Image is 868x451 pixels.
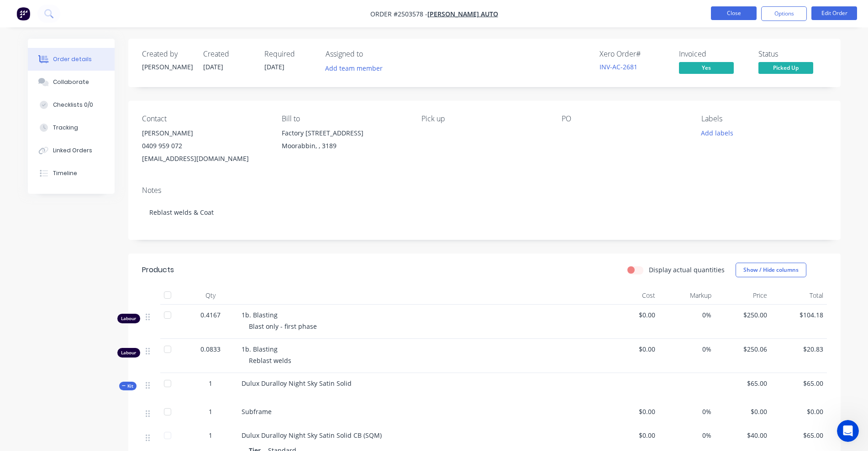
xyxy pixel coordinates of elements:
div: Labour [117,348,140,358]
button: Edit Order [811,6,857,20]
span: Yes [679,62,734,73]
span: $65.00 [774,378,823,388]
div: 0409 959 072 [142,140,267,152]
label: Display actual quantities [649,265,725,275]
button: Options [761,6,807,21]
div: [PERSON_NAME]0409 959 072[EMAIL_ADDRESS][DOMAIN_NAME] [142,127,267,165]
div: Collaborate [53,78,89,86]
button: Close [711,6,757,20]
div: Order details [53,55,92,63]
button: Add team member [320,62,387,74]
span: $65.00 [719,378,768,388]
span: Blast only - first phase [249,322,317,331]
iframe: Intercom live chat [837,420,859,442]
div: Factory [STREET_ADDRESS]Moorabbin, , 3189 [282,127,407,156]
span: 1 [209,430,212,440]
span: Dulux Duralloy Night Sky Satin Solid [242,379,352,388]
div: Created by [142,50,192,58]
span: 0% [663,344,711,354]
button: Add team member [326,62,388,74]
div: Checklists 0/0 [53,101,93,109]
button: Order details [28,48,115,71]
span: Kit [122,383,134,389]
span: $0.00 [607,310,656,320]
div: Factory [STREET_ADDRESS] [282,127,407,140]
div: Required [264,50,315,58]
div: Price [715,286,771,305]
button: Collaborate [28,71,115,93]
span: $0.00 [774,407,823,416]
span: Order #2503578 - [370,10,427,18]
div: [EMAIL_ADDRESS][DOMAIN_NAME] [142,152,267,165]
div: Moorabbin, , 3189 [282,140,407,152]
button: Picked Up [758,62,813,76]
span: [DATE] [203,62,223,71]
a: [PERSON_NAME] Auto [427,10,498,18]
span: 1b. Blasting [242,311,278,319]
div: Contact [142,114,267,123]
span: $0.00 [607,407,656,416]
div: Bill to [282,114,407,123]
button: Linked Orders [28,139,115,162]
div: PO [562,114,687,123]
div: Qty [183,286,238,305]
span: $0.00 [607,344,656,354]
span: [DATE] [264,62,284,71]
span: 0.4167 [200,310,221,320]
div: Kit [119,382,137,390]
div: Created [203,50,253,58]
span: $40.00 [719,430,768,440]
div: Labour [117,314,140,323]
div: Timeline [53,169,77,177]
span: 0% [663,310,711,320]
span: 0% [663,430,711,440]
div: Status [758,50,827,58]
button: Timeline [28,162,115,185]
div: [PERSON_NAME] [142,127,267,140]
span: Picked Up [758,62,813,73]
button: Show / Hide columns [736,263,806,277]
div: Reblast welds & Coat [142,198,827,226]
span: 0.0833 [200,344,221,354]
div: Notes [142,186,827,195]
button: Checklists 0/0 [28,93,115,116]
span: $250.06 [719,344,768,354]
div: Total [771,286,827,305]
div: Products [142,264,174,275]
div: Pick up [421,114,547,123]
div: Cost [603,286,659,305]
span: $0.00 [719,407,768,416]
span: 0% [663,407,711,416]
button: Add labels [696,127,738,139]
div: Linked Orders [53,146,92,155]
span: Reblast welds [249,356,291,365]
div: Tracking [53,124,78,132]
div: [PERSON_NAME] [142,62,192,72]
button: Tracking [28,116,115,139]
span: $104.18 [774,310,823,320]
span: $20.83 [774,344,823,354]
div: Xero Order # [600,50,668,58]
span: 1 [209,378,212,388]
span: $0.00 [607,430,656,440]
span: Subframe [242,407,272,416]
span: $250.00 [719,310,768,320]
span: $65.00 [774,430,823,440]
div: Invoiced [679,50,747,58]
div: Assigned to [326,50,417,58]
img: Factory [16,7,30,21]
div: Markup [659,286,715,305]
span: 1b. Blasting [242,345,278,353]
div: Labels [701,114,826,123]
span: Dulux Duralloy Night Sky Satin Solid CB (SQM) [242,431,382,440]
a: INV-AC-2681 [600,62,637,71]
span: 1 [209,407,212,416]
